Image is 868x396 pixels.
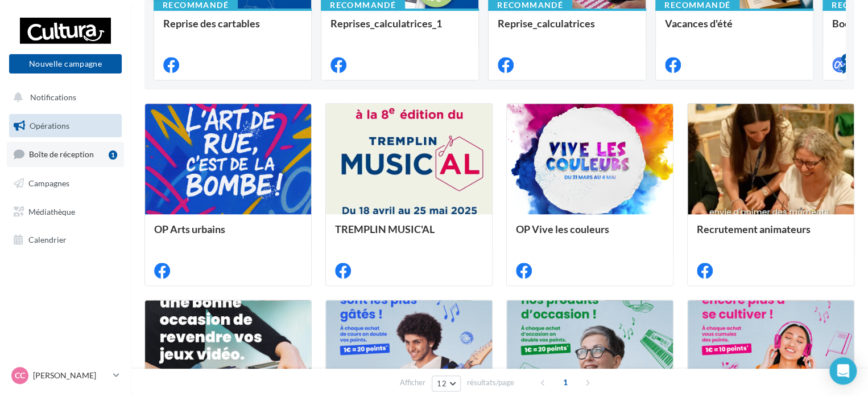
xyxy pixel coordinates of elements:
span: Médiathèque [28,206,75,216]
div: TREMPLIN MUSIC'AL [335,223,483,246]
span: résultats/page [467,377,514,388]
a: Calendrier [7,228,124,252]
div: OP Vive les couleurs [516,223,664,246]
button: Notifications [7,85,119,109]
span: Afficher [400,377,425,388]
div: Vacances d'été [665,18,804,40]
span: Campagnes [28,178,69,188]
div: Open Intercom Messenger [829,357,857,385]
a: CC [PERSON_NAME] [9,365,122,386]
a: Boîte de réception1 [7,142,124,166]
span: Opérations [30,121,69,130]
div: OP Arts urbains [154,223,302,246]
p: [PERSON_NAME] [33,370,109,381]
a: Campagnes [7,172,124,195]
span: CC [15,370,25,381]
div: Reprise des cartables [163,18,302,40]
div: 4 [841,54,852,64]
span: 1 [556,373,574,391]
a: Médiathèque [7,200,124,224]
button: Nouvelle campagne [9,54,122,74]
span: Boîte de réception [29,149,94,159]
span: Notifications [30,92,76,102]
span: 12 [437,379,447,388]
a: Opérations [7,114,124,138]
div: Recrutement animateurs [697,223,845,246]
div: 1 [109,150,117,160]
span: Calendrier [28,235,67,244]
div: Reprise_calculatrices [498,18,636,40]
button: 12 [432,375,461,391]
div: Reprises_calculatrices_1 [330,18,469,40]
